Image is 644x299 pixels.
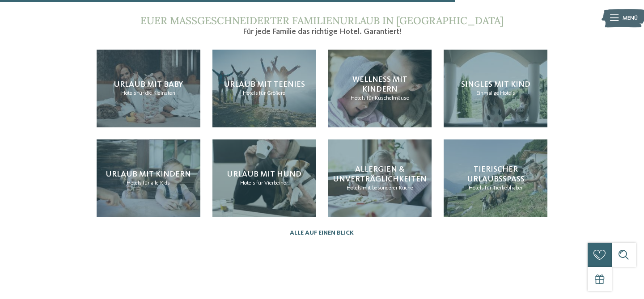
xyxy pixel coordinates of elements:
a: Familienhotel mit Bauernhof: ein Traum wird wahr Urlaub mit Kindern Hotels für alle Kids [97,139,200,217]
a: Familienhotel mit Bauernhof: ein Traum wird wahr Singles mit Kind Einmalige Hotels [444,50,547,127]
span: für Vierbeiner [256,180,288,186]
span: für die Kleinsten [137,90,175,96]
span: mit besonderer Küche [363,185,413,191]
span: Einmalige [476,90,499,96]
span: Singles mit Kind [461,80,530,88]
span: Wellness mit Kindern [352,76,407,93]
span: für Kuschelmäuse [367,95,409,101]
a: Familienhotel mit Bauernhof: ein Traum wird wahr Urlaub mit Baby Hotels für die Kleinsten [97,50,200,127]
span: Tierischer Urlaubsspaß [467,165,525,183]
span: Hotels [243,90,258,96]
span: Euer maßgeschneiderter Familienurlaub in [GEOGRAPHIC_DATA] [140,14,504,27]
span: Urlaub mit Teenies [224,80,305,88]
span: Hotels [127,180,142,186]
span: Urlaub mit Baby [114,80,183,88]
span: für Tierliebhaber [485,185,523,191]
span: für Größere [259,90,285,96]
span: Hotels [351,95,366,101]
span: Allergien & Unverträglichkeiten [333,165,427,183]
span: Hotels [347,185,362,191]
a: Familienhotel mit Bauernhof: ein Traum wird wahr Allergien & Unverträglichkeiten Hotels mit beson... [328,139,432,217]
a: Familienhotel mit Bauernhof: ein Traum wird wahr Urlaub mit Teenies Hotels für Größere [212,50,316,127]
a: Familienhotel mit Bauernhof: ein Traum wird wahr Wellness mit Kindern Hotels für Kuschelmäuse [328,50,432,127]
span: Hotels [469,185,484,191]
span: Urlaub mit Kindern [106,170,191,178]
span: Für jede Familie das richtige Hotel. Garantiert! [243,28,401,36]
span: Urlaub mit Hund [227,170,301,178]
span: Hotels [121,90,136,96]
a: Familienhotel mit Bauernhof: ein Traum wird wahr Tierischer Urlaubsspaß Hotels für Tierliebhaber [444,139,547,217]
span: Hotels [500,90,515,96]
a: Alle auf einen Blick [290,229,354,237]
span: Hotels [240,180,255,186]
a: Familienhotel mit Bauernhof: ein Traum wird wahr Urlaub mit Hund Hotels für Vierbeiner [212,139,316,217]
span: für alle Kids [143,180,170,186]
